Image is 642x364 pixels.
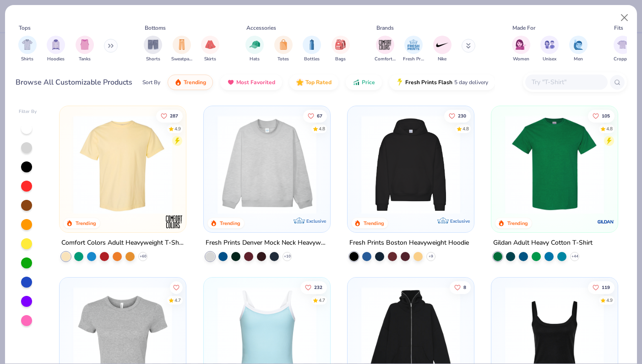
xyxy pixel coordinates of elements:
span: 5 day delivery [454,77,488,88]
span: Bottles [304,56,320,63]
img: 029b8af0-80e6-406f-9fdc-fdf898547912 [69,115,177,214]
span: Exclusive [306,218,326,224]
img: 91acfc32-fd48-4d6b-bdad-a4c1a30ac3fc [357,115,465,214]
div: filter for Skirts [201,36,219,63]
div: filter for Unisex [540,36,559,63]
div: 4.8 [462,125,469,132]
span: Totes [277,56,289,63]
button: Like [300,281,326,294]
div: Brands [376,24,394,32]
button: filter button [76,36,94,63]
img: a90f7c54-8796-4cb2-9d6e-4e9644cfe0fe [321,115,429,214]
button: filter button [245,36,264,63]
div: Bottoms [145,24,166,32]
span: Fresh Prints [403,56,424,63]
div: filter for Women [512,36,530,63]
div: Fits [614,24,623,32]
img: Skirts Image [205,39,216,50]
div: filter for Bags [332,36,350,63]
span: Nike [438,56,446,63]
span: Cropped [614,56,632,63]
span: Comfort Colors [375,56,396,63]
button: filter button [375,36,396,63]
span: Shorts [146,56,160,63]
img: db319196-8705-402d-8b46-62aaa07ed94f [501,115,609,214]
span: Sweatpants [171,56,192,63]
img: trending.gif [174,79,182,86]
img: Bags Image [335,39,345,50]
img: Comfort Colors Image [378,38,392,52]
img: Sweatpants Image [177,39,187,50]
button: Like [444,109,471,122]
div: filter for Men [569,36,588,63]
div: filter for Bottles [303,36,321,63]
div: Made For [512,24,535,32]
span: + 10 [283,254,290,259]
span: Shirts [21,56,33,63]
span: Men [574,56,583,63]
div: filter for Hoodies [47,36,65,63]
div: filter for Shorts [144,36,162,63]
span: Hats [250,56,260,63]
img: Shorts Image [148,39,158,50]
div: Filter By [19,108,37,115]
span: Bags [335,56,346,63]
img: Cropped Image [617,39,628,50]
button: Price [346,75,382,90]
span: 67 [316,113,322,118]
button: filter button [171,36,192,63]
button: filter button [433,36,452,63]
button: Like [170,281,183,294]
div: Accessories [246,24,276,32]
div: Gildan Adult Heavy Cotton T-Shirt [493,237,593,249]
button: Most Favorited [220,75,282,90]
span: + 60 [140,254,147,259]
button: filter button [569,36,588,63]
button: filter button [18,36,37,63]
span: Trending [184,79,206,86]
button: filter button [614,36,632,63]
button: Close [616,9,633,27]
img: f5d85501-0dbb-4ee4-b115-c08fa3845d83 [213,115,321,214]
div: Fresh Prints Boston Heavyweight Hoodie [349,237,469,249]
span: 119 [602,285,610,290]
button: Like [588,281,615,294]
div: Comfort Colors Adult Heavyweight T-Shirt [61,237,184,249]
button: filter button [512,36,530,63]
span: Tanks [79,56,91,63]
img: Fresh Prints Image [407,38,420,52]
button: Like [450,281,471,294]
img: flash.gif [396,79,403,86]
span: Exclusive [450,218,470,224]
div: 4.9 [174,125,181,132]
img: Comfort Colors logo [165,213,184,231]
img: most_fav.gif [227,79,234,86]
div: 4.7 [174,297,181,304]
div: filter for Shirts [18,36,37,63]
img: Hoodies Image [51,39,61,50]
span: Skirts [204,56,216,63]
span: 105 [602,113,610,118]
input: Try "T-Shirt" [531,77,601,87]
div: filter for Nike [433,36,452,63]
img: Hats Image [250,39,260,50]
span: Top Rated [305,79,332,86]
button: Like [588,109,615,122]
button: filter button [303,36,321,63]
div: Browse All Customizable Products [16,77,132,88]
div: filter for Comfort Colors [375,36,396,63]
img: Totes Image [278,39,288,50]
div: filter for Hats [245,36,264,63]
button: filter button [403,36,424,63]
span: 230 [458,113,466,118]
span: Price [362,79,375,86]
button: Like [156,109,183,122]
img: TopRated.gif [296,79,304,86]
span: + 44 [571,254,578,259]
div: Tops [19,24,31,32]
button: filter button [47,36,65,63]
div: 4.8 [318,125,325,132]
span: Hoodies [47,56,65,63]
span: 8 [463,285,466,290]
img: Gildan logo [597,213,615,231]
